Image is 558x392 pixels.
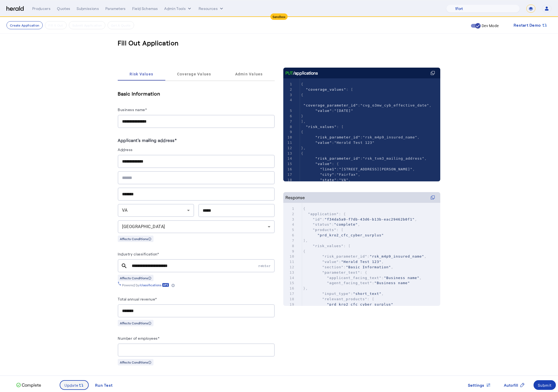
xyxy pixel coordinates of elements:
[303,260,384,264] span: : ,
[118,39,179,47] h3: Fill Out Application
[283,124,293,130] div: 8
[322,260,339,264] span: "value"
[301,151,303,155] span: {
[283,97,293,103] div: 4
[122,224,165,229] span: [GEOGRAPHIC_DATA]
[283,249,295,254] div: 9
[301,178,351,182] span: : ,
[317,233,384,237] span: "prd_kro2_cfc_cyber_surplus"
[315,156,360,160] span: "risk_parameter_id"
[374,281,410,285] span: "Business name"
[538,382,552,388] div: Submit
[313,244,344,248] span: "risk_values"
[118,375,219,380] label: Does the applicant have a company website or domain?*
[303,228,344,232] span: : [
[283,259,295,265] div: 11
[315,162,332,166] span: "value"
[327,281,372,285] span: "agent_facing_text"
[301,173,360,177] span: : ,
[270,13,288,20] div: Sandbox
[118,236,153,242] div: Affects Conditions
[285,194,305,201] div: Response
[283,135,293,140] div: 10
[464,380,495,390] button: Settings
[130,72,153,76] span: Risk Values
[303,292,384,296] span: : ,
[118,263,131,269] mat-icon: search
[118,90,275,98] h5: Basic Information
[118,138,177,143] label: Applicant's mailing address*
[283,254,295,259] div: 10
[322,270,360,274] span: "parameter_text"
[303,249,306,253] span: {
[301,135,420,139] span: : ,
[235,72,263,76] span: Admin Values
[303,286,308,290] span: },
[283,233,295,238] div: 6
[334,109,353,113] span: "[DATE]"
[322,254,367,258] span: "risk_parameter_id"
[283,87,293,92] div: 2
[283,156,293,161] div: 14
[118,107,147,112] label: Business name*
[320,167,337,171] span: "line1"
[118,359,153,365] div: Affects Conditions
[122,283,175,287] div: Powered by
[258,263,275,268] span: reb1sr
[57,6,70,11] div: Quotes
[308,212,339,216] span: "application"
[118,275,153,281] div: Affects Conditions
[315,135,360,139] span: "risk_parameter_id"
[306,87,346,91] span: "coverage_values"
[301,146,306,150] span: },
[139,283,169,287] a: /classifications
[303,244,351,248] span: : [
[283,238,295,243] div: 7
[301,114,303,118] span: }
[283,217,295,222] div: 3
[514,22,541,28] span: Restart Demo
[118,147,133,152] label: Address
[301,82,303,86] span: {
[303,222,360,226] span: : ,
[303,265,394,269] span: : ,
[283,172,293,177] div: 17
[303,297,374,301] span: : [
[118,336,159,340] label: Number of employees*
[363,135,417,139] span: "rsk_m4p9_insured_name"
[339,178,348,182] span: "VA"
[283,243,295,249] div: 8
[91,380,117,390] button: Run Test
[77,6,99,11] div: Submissions
[283,265,295,270] div: 12
[118,320,153,326] div: Affects Conditions
[301,162,339,166] span: : {
[283,145,293,151] div: 12
[283,211,295,217] div: 2
[370,254,424,258] span: "rsk_m4p9_insured_name"
[283,302,295,307] div: 19
[320,178,337,182] span: "state"
[122,208,127,213] span: VA
[285,70,293,76] span: PUT
[315,109,332,113] span: "value"
[283,151,293,156] div: 13
[320,173,334,177] span: "city"
[301,156,427,160] span: : ,
[334,141,375,145] span: "Herald Test 123"
[303,207,306,211] span: {
[500,380,529,390] button: Autofill
[303,254,427,258] span: : ,
[283,296,295,302] div: 18
[303,212,346,216] span: : {
[301,125,344,129] span: : [
[283,275,295,281] div: 14
[283,222,295,227] div: 4
[283,161,293,167] div: 15
[315,141,332,145] span: "value"
[327,302,393,306] span: "prd_kro2_cfc_cyber_surplus"
[363,156,425,160] span: "rsk_tvm3_mailing_address"
[283,192,440,295] herald-code-block: Response
[322,265,344,269] span: "section"
[303,103,358,107] span: "coverage_parameter_id"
